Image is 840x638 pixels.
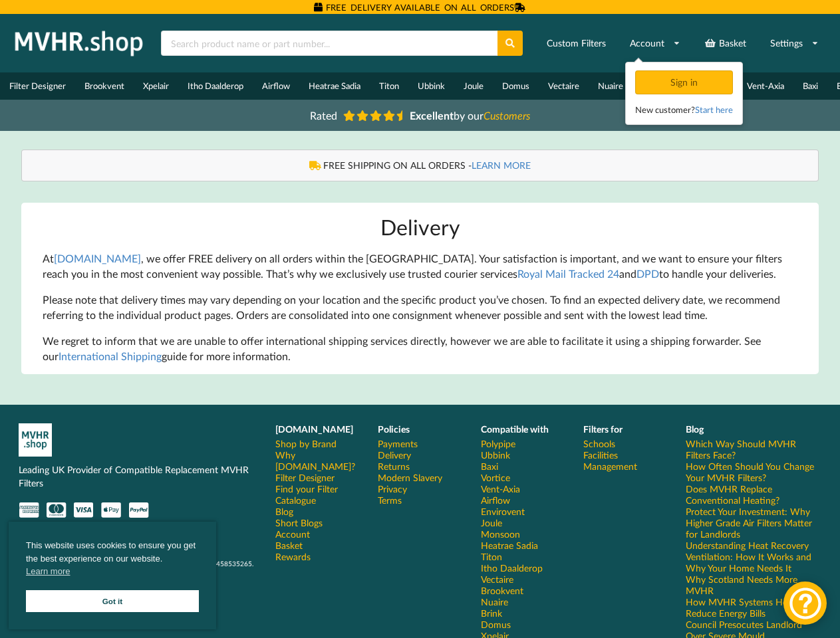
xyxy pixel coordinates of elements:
[686,574,821,596] a: Why Scotland Needs More MVHR
[59,350,162,362] a: International Shipping
[696,31,755,55] a: Basket
[481,449,510,461] a: Ubbink
[378,449,411,461] a: Delivery
[517,267,619,280] a: Royal Mail Tracked 24
[378,472,442,483] a: Modern Slavery
[161,31,497,56] input: Search product name or part number...
[275,423,353,435] b: [DOMAIN_NAME]
[762,31,827,55] a: Settings
[378,438,418,449] a: Payments
[43,251,798,282] p: At , we offer FREE delivery on all orders within the [GEOGRAPHIC_DATA]. Your satisfaction is impo...
[26,565,70,578] a: cookies - Learn more
[275,472,335,483] a: Filter Designer
[310,109,337,122] span: Rated
[621,31,689,55] a: Account
[19,463,257,490] p: Leading UK Provider of Compatible Replacement MVHR Filters
[9,27,149,60] img: mvhr.shop.png
[481,596,508,607] a: Nuaire
[275,551,311,562] a: Rewards
[410,109,530,122] span: by our
[635,103,733,116] div: New customer?
[481,585,523,596] a: Brookvent
[635,70,733,94] div: Sign in
[410,109,454,122] b: Excellent
[35,159,805,172] div: FREE SHIPPING ON ALL ORDERS -
[481,517,502,528] a: Joule
[19,423,52,457] img: mvhr-inverted.png
[370,72,408,100] a: Titon
[481,562,543,574] a: Itho Daalderop
[538,31,615,55] a: Custom Filters
[481,494,510,506] a: Airflow
[481,438,515,449] a: Polypipe
[484,109,530,122] i: Customers
[26,539,199,582] span: This website uses cookies to ensure you get the best experience on our website.
[481,423,549,435] b: Compatible with
[378,461,410,472] a: Returns
[481,461,498,472] a: Baxi
[695,104,733,115] a: Start here
[378,423,410,435] b: Policies
[589,72,632,100] a: Nuaire
[472,159,531,171] a: LEARN MORE
[275,494,316,506] a: Catalogue
[301,104,540,126] a: Rated Excellentby ourCustomers
[539,72,589,100] a: Vectaire
[26,590,199,612] a: Got it cookie
[635,76,736,88] a: Sign in
[481,551,502,562] a: Titon
[54,252,141,265] a: [DOMAIN_NAME]
[686,506,821,540] a: Protect Your Investment: Why Higher Grade Air Filters Matter for Landlords
[481,528,520,540] a: Monsoon
[378,483,407,494] a: Privacy
[481,540,538,551] a: Heatrae Sadia
[481,483,520,494] a: Vent-Axia
[583,423,623,435] b: Filters for
[686,461,821,483] a: How Often Should You Change Your MVHR Filters?
[481,619,511,630] a: Domus
[481,607,502,619] a: Brink
[793,72,827,100] a: Baxi
[686,483,821,506] a: Does MVHR Replace Conventional Heating?
[275,449,359,472] a: Why [DOMAIN_NAME]?
[178,72,253,100] a: Itho Daalderop
[481,506,525,517] a: Envirovent
[686,596,821,619] a: How MVHR Systems Help Reduce Energy Bills
[275,528,310,540] a: Account
[275,438,337,449] a: Shop by Brand
[275,506,293,517] a: Blog
[454,72,493,100] a: Joule
[299,72,370,100] a: Heatrae Sadia
[275,483,338,494] a: Find your Filter
[253,72,299,100] a: Airflow
[408,72,454,100] a: Ubbink
[75,72,134,100] a: Brookvent
[275,517,323,528] a: Short Blogs
[43,334,798,364] p: We regret to inform that we are unable to offer international shipping services directly, however...
[583,449,667,472] a: Facilities Management
[686,540,821,574] a: Understanding Heat Recovery Ventilation: How It Works and Why Your Home Needs It
[636,267,659,280] a: DPD
[275,540,303,551] a: Basket
[9,522,216,629] div: cookieconsent
[43,213,798,241] h1: Delivery
[481,574,513,585] a: Vectaire
[378,494,402,506] a: Terms
[493,72,539,100] a: Domus
[481,472,510,483] a: Vortice
[43,292,798,323] p: Please note that delivery times may vary depending on your location and the specific product you’...
[583,438,615,449] a: Schools
[686,438,821,461] a: Which Way Should MVHR Filters Face?
[738,72,793,100] a: Vent-Axia
[686,423,704,435] b: Blog
[134,72,178,100] a: Xpelair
